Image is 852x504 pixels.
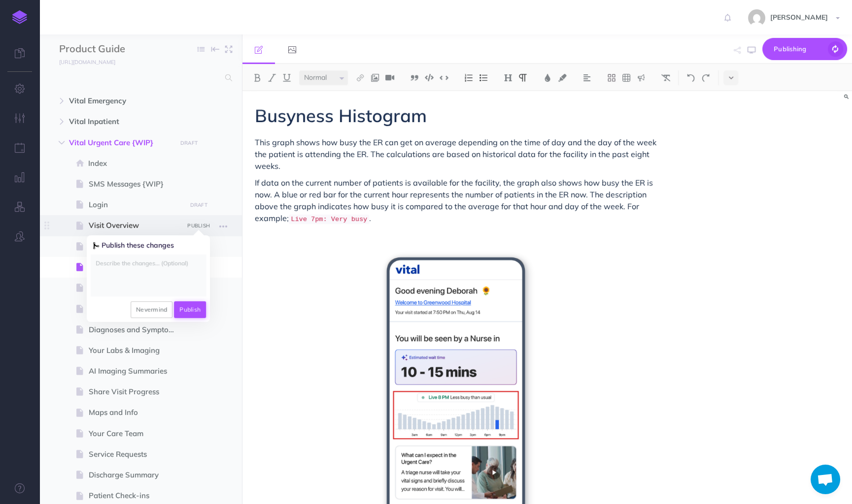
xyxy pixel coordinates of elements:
img: Redo [701,74,710,82]
button: DRAFT [186,199,211,211]
img: logo-mark.svg [12,10,27,24]
img: Blockquote button [410,74,419,82]
img: Paragraph button [518,74,527,82]
img: Text background color button [558,74,567,82]
span: [PERSON_NAME] [765,13,833,22]
small: DRAFT [180,140,198,146]
img: Link button [356,74,365,82]
img: Create table button [622,74,631,82]
img: Code block button [425,74,434,81]
span: This graph shows how busy the ER can get on average depending on the time of day and the day of t... [255,137,658,171]
small: [URL][DOMAIN_NAME] [59,59,115,65]
span: Share Visit Progress [89,386,183,398]
span: Discharge Summary [89,469,183,481]
a: [URL][DOMAIN_NAME] [39,57,125,66]
img: Clear styles button [661,74,670,82]
img: Bold button [253,74,262,82]
span: Patient Check-ins [89,490,183,502]
img: Unordered list button [479,74,488,82]
small: DRAFT [190,202,207,208]
span: Your Care Team [89,428,183,440]
button: Publishing [762,38,847,60]
img: Undo [686,74,695,82]
span: Diagnoses and Symptom Video Education [89,324,183,336]
img: Headings dropdown button [504,74,512,82]
span: Maps and Info [89,407,183,418]
img: Add image button [371,74,379,82]
span: Service Requests [89,448,183,460]
span: Vital Urgent Care {WIP} [69,137,170,149]
img: Ordered list button [464,74,473,82]
span: Vital Inpatient [69,116,170,127]
img: 5da3de2ef7f569c4e7af1a906648a0de.jpg [748,9,765,27]
input: Documentation Name [59,42,175,57]
button: PUBLISH [185,220,212,231]
img: Add video button [385,74,394,82]
span: Index [88,157,183,169]
img: Underline button [282,74,291,82]
span: Publish these changes [102,242,174,249]
img: Callout dropdown menu button [637,74,646,82]
img: Text color button [543,74,552,82]
span: Busyness Histogram [255,104,427,126]
code: Live 7pm: Very busy [289,215,369,224]
input: Search [59,69,219,87]
span: SMS Messages {WIP} [89,178,183,190]
span: Login [89,199,183,211]
span: Visit Overview [89,220,183,231]
button: Nevermind [131,301,172,318]
span: AI Imaging Summaries [89,365,183,377]
p: . [255,177,657,237]
img: Alignment dropdown menu button [582,74,591,82]
small: PUBLISH [187,222,210,229]
span: Your Labs & Imaging [89,345,183,356]
img: Italic button [268,74,276,82]
span: Publishing [774,41,823,57]
span: If data on the current number of patients is available for the facility, the graph also shows how... [255,178,655,223]
button: DRAFT [177,137,202,149]
button: Publish [174,301,206,318]
span: Vital Emergency [69,95,170,107]
a: Open chat [811,465,840,494]
img: Inline code button [440,74,448,81]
